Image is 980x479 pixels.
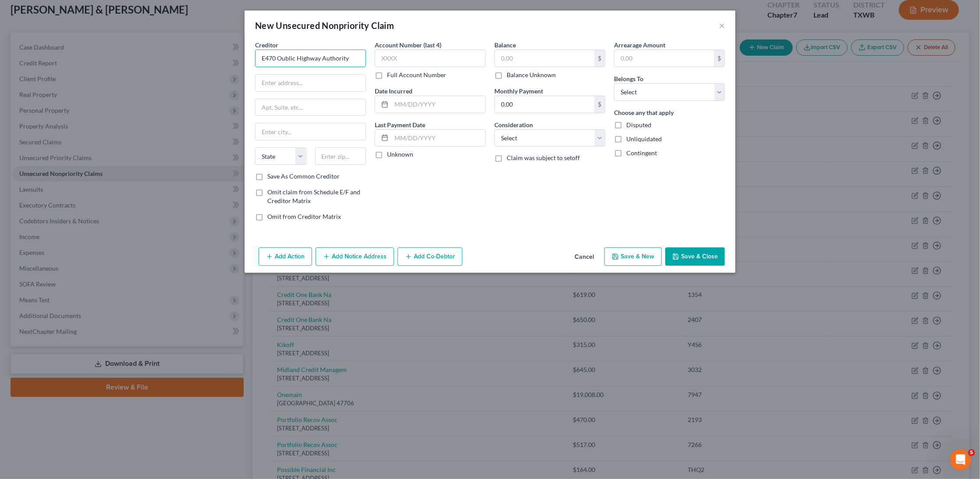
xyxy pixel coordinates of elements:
[375,40,441,50] label: Account Number (last 4)
[495,50,594,67] input: 0.00
[594,50,605,67] div: $
[256,75,366,91] input: Enter address...
[950,449,971,470] iframe: Intercom live chat
[495,96,594,113] input: 0.00
[267,213,341,220] span: Omit from Creditor Matrix
[494,86,543,96] label: Monthly Payment
[398,247,462,266] button: Add Co-Debtor
[256,99,366,116] input: Apt, Suite, etc...
[387,150,413,159] label: Unknown
[626,121,651,129] span: Disputed
[255,50,366,67] input: Search creditor by name...
[391,130,485,147] input: MM/DD/YYYY
[665,247,725,266] button: Save & Close
[494,120,533,129] label: Consideration
[626,149,657,157] span: Contingent
[594,96,605,113] div: $
[375,86,412,96] label: Date Incurred
[614,50,714,67] input: 0.00
[507,154,580,161] span: Claim was subject to setoff
[316,247,394,266] button: Add Notice Address
[614,75,643,82] span: Belongs To
[626,135,662,143] span: Unliquidated
[719,20,725,31] button: ×
[259,247,312,266] button: Add Action
[507,71,556,79] label: Balance Unknown
[256,123,366,140] input: Enter city...
[714,50,724,67] div: $
[267,172,340,181] label: Save As Common Creditor
[391,96,485,113] input: MM/DD/YYYY
[614,40,665,50] label: Arrearage Amount
[568,248,601,266] button: Cancel
[375,120,425,129] label: Last Payment Date
[375,50,486,67] input: XXXX
[255,41,278,49] span: Creditor
[255,19,394,32] div: New Unsecured Nonpriority Claim
[494,40,516,50] label: Balance
[968,449,975,456] span: 5
[267,188,360,204] span: Omit claim from Schedule E/F and Creditor Matrix
[614,108,674,117] label: Choose any that apply
[315,147,366,165] input: Enter zip...
[387,71,446,79] label: Full Account Number
[604,247,662,266] button: Save & New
